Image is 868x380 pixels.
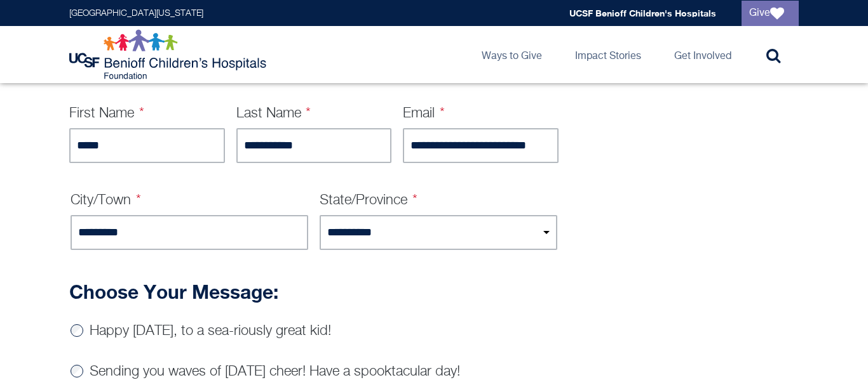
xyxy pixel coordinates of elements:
[69,280,278,303] strong: Choose Your Message:
[236,107,311,121] label: Last Name
[471,26,552,83] a: Ways to Give
[69,9,203,18] a: [GEOGRAPHIC_DATA][US_STATE]
[90,324,331,338] label: Happy [DATE], to a sea-riously great kid!
[90,365,460,379] label: Sending you waves of [DATE] cheer! Have a spooktacular day!
[69,29,269,80] img: Logo for UCSF Benioff Children's Hospitals Foundation
[403,107,445,121] label: Email
[71,193,141,207] label: City/Town
[565,26,651,83] a: Impact Stories
[569,8,716,18] a: UCSF Benioff Children's Hospitals
[742,1,799,26] a: Give
[69,107,144,121] label: First Name
[320,193,417,207] label: State/Province
[664,26,742,83] a: Get Involved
